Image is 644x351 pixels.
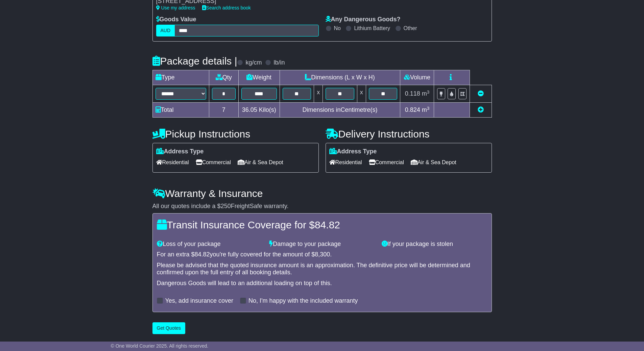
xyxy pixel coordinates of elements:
[248,297,358,305] label: No, I'm happy with the included warranty
[326,128,492,140] h4: Delivery Instructions
[411,157,456,168] span: Air & Sea Depot
[238,103,280,118] td: Kilo(s)
[157,262,487,276] div: Please be advised that the quoted insurance amount is an approximation. The definitive price will...
[152,128,319,140] h4: Pickup Instructions
[404,25,417,31] label: Other
[157,251,487,258] div: For an extra $ you're fully covered for the amount of $ .
[195,251,210,258] span: 84.82
[266,241,378,248] div: Damage to your package
[152,188,492,199] h4: Warranty & Insurance
[245,59,262,67] label: kg/cm
[157,280,487,287] div: Dangerous Goods will lead to an additional loading on top of this.
[156,25,175,36] label: AUD
[157,219,487,230] h4: Transit Insurance Coverage for $
[329,148,377,155] label: Address Type
[329,157,362,168] span: Residential
[238,157,283,168] span: Air & Sea Depot
[156,16,196,23] label: Goods Value
[152,103,209,118] td: Total
[334,25,341,31] label: No
[202,5,251,10] a: Search address book
[280,70,400,85] td: Dimensions (L x W x H)
[478,106,484,113] a: Add new item
[478,90,484,97] a: Remove this item
[357,85,366,103] td: x
[152,203,492,210] div: All our quotes include a $ FreightSafe warranty.
[422,106,430,113] span: m
[422,90,430,97] span: m
[209,103,238,118] td: 7
[152,70,209,85] td: Type
[369,157,404,168] span: Commercial
[242,106,257,113] span: 36.05
[378,241,491,248] div: If your package is stolen
[153,241,266,248] div: Loss of your package
[400,70,434,85] td: Volume
[354,25,390,31] label: Lithium Battery
[405,90,420,97] span: 0.118
[273,59,285,67] label: lb/in
[209,70,238,85] td: Qty
[156,157,189,168] span: Residential
[238,70,280,85] td: Weight
[315,251,330,258] span: 8,300
[280,103,400,118] td: Dimensions in Centimetre(s)
[111,343,209,349] span: © One World Courier 2025. All rights reserved.
[427,106,430,111] sup: 3
[152,55,237,67] h4: Package details |
[156,5,195,10] a: Use my address
[156,148,204,155] label: Address Type
[221,203,231,209] span: 250
[314,85,323,103] td: x
[152,322,186,334] button: Get Quotes
[427,90,430,95] sup: 3
[315,219,340,230] span: 84.82
[196,157,231,168] span: Commercial
[165,297,233,305] label: Yes, add insurance cover
[326,16,401,23] label: Any Dangerous Goods?
[405,106,420,113] span: 0.824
